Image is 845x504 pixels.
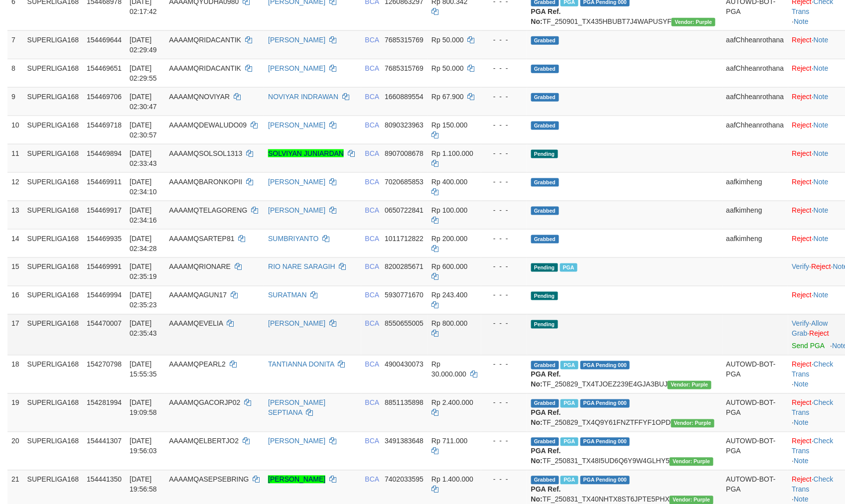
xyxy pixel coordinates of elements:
[365,235,379,243] span: BCA
[810,330,830,338] a: Reject
[7,355,23,393] td: 18
[130,361,157,378] span: [DATE] 15:55:35
[792,399,834,417] a: Check Trans
[485,234,523,244] div: - - -
[722,87,788,116] td: aafChheanrothana
[23,59,83,87] td: SUPERLIGA168
[87,263,122,271] span: 154469991
[365,399,379,407] span: BCA
[130,93,157,111] span: [DATE] 02:30:47
[268,36,325,44] a: [PERSON_NAME]
[580,438,630,446] span: PGA Pending
[268,320,325,328] a: [PERSON_NAME]
[365,36,379,44] span: BCA
[485,398,523,408] div: - - -
[7,393,23,432] td: 19
[365,361,379,369] span: BCA
[485,205,523,215] div: - - -
[87,399,122,407] span: 154281994
[531,93,559,102] span: Grabbed
[722,229,788,257] td: aafkimheng
[722,30,788,59] td: aafChheanrothana
[87,206,122,214] span: 154469917
[814,93,829,101] a: Note
[431,476,473,484] span: Rp 1.400.000
[23,144,83,172] td: SUPERLIGA168
[580,361,630,370] span: PGA Pending
[792,437,834,455] a: Check Trans
[527,355,722,393] td: TF_250829_TX4TJOEZ239E4GJA3BUJ
[268,291,307,299] a: SURATMAN
[814,149,829,157] a: Note
[87,361,122,369] span: 154270798
[130,399,157,417] span: [DATE] 19:09:58
[814,235,829,243] a: Note
[531,486,561,504] b: PGA Ref. No:
[431,263,467,271] span: Rp 600.000
[792,476,834,494] a: Check Trans
[722,355,788,393] td: AUTOWD-BOT-PGA
[792,64,812,72] a: Reject
[792,149,812,157] a: Reject
[670,458,713,466] span: Vendor URL: https://trx4.1velocity.biz
[794,380,809,388] a: Note
[365,178,379,186] span: BCA
[794,457,809,465] a: Note
[7,286,23,314] td: 16
[169,93,230,101] span: AAAAMQNOVIYAR
[531,150,558,158] span: Pending
[531,7,561,25] b: PGA Ref. No:
[485,436,523,446] div: - - -
[87,291,122,299] span: 154469994
[792,342,825,350] a: Send PGA
[531,207,559,215] span: Grabbed
[23,229,83,257] td: SUPERLIGA168
[792,206,812,214] a: Reject
[431,178,467,186] span: Rp 400.000
[814,178,829,186] a: Note
[792,320,810,328] a: Verify
[87,36,122,44] span: 154469644
[561,438,578,446] span: Marked by aafsoycanthlai
[722,172,788,201] td: aafkimheng
[722,393,788,432] td: AUTOWD-BOT-PGA
[385,320,423,328] span: Copy 8550655005 to clipboard
[792,361,812,369] a: Reject
[792,399,812,407] a: Reject
[485,290,523,300] div: - - -
[268,149,344,157] a: SOLVIYAN JUNIARDAN
[87,64,122,72] span: 154469651
[814,121,829,129] a: Note
[365,291,379,299] span: BCA
[385,149,423,157] span: Copy 8907008678 to clipboard
[385,263,423,271] span: Copy 8200285671 to clipboard
[7,59,23,87] td: 8
[531,263,558,272] span: Pending
[431,437,467,445] span: Rp 711.000
[792,235,812,243] a: Reject
[130,206,157,224] span: [DATE] 02:34:16
[268,206,325,214] a: [PERSON_NAME]
[7,30,23,59] td: 7
[792,320,828,338] a: Allow Grab
[722,59,788,87] td: aafChheanrothana
[87,235,122,243] span: 154469935
[431,399,473,407] span: Rp 2.400.000
[130,149,157,167] span: [DATE] 02:33:43
[23,286,83,314] td: SUPERLIGA168
[431,206,467,214] span: Rp 100.000
[23,314,83,355] td: SUPERLIGA168
[531,235,559,244] span: Grabbed
[792,36,812,44] a: Reject
[792,437,812,445] a: Reject
[268,235,318,243] a: SUMBRIYANTO
[169,320,223,328] span: AAAAMQEVELIA
[268,399,325,417] a: [PERSON_NAME] SEPTIANA
[812,263,832,271] a: Reject
[385,291,423,299] span: Copy 5930771670 to clipboard
[485,63,523,73] div: - - -
[431,93,464,101] span: Rp 67.900
[87,149,122,157] span: 154469894
[792,361,834,378] a: Check Trans
[268,64,325,72] a: [PERSON_NAME]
